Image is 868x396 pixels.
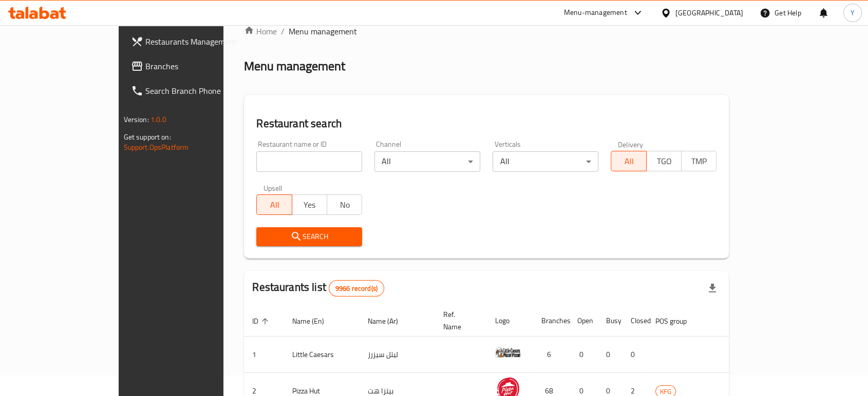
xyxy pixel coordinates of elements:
div: All [493,151,598,172]
button: All [611,151,646,171]
span: 1.0.0 [150,113,166,126]
td: 6 [533,336,569,373]
span: No [331,197,358,212]
td: ليتل سيزرز [360,336,435,373]
span: All [615,154,642,169]
div: Export file [700,276,725,301]
th: Branches [533,305,569,336]
td: 0 [598,336,622,373]
li: / [281,25,285,37]
span: Restaurants Management [145,35,255,48]
button: No [327,194,362,215]
label: Delivery [618,141,644,148]
a: Branches [123,54,263,78]
span: Ref. Name [443,308,475,333]
span: Menu management [289,25,357,37]
a: Restaurants Management [123,29,263,54]
span: All [261,197,288,212]
button: TGO [646,151,682,171]
button: TMP [681,151,716,171]
nav: breadcrumb [244,25,729,37]
span: TMP [686,154,712,169]
button: Yes [292,194,327,215]
span: 9966 record(s) [329,284,384,293]
span: ID [252,315,272,327]
h2: Restaurants list [252,280,384,296]
span: Y [851,7,855,18]
td: 1 [244,336,284,373]
td: 0 [622,336,647,373]
span: Name (En) [292,315,337,327]
th: Busy [598,305,622,336]
button: All [256,194,292,215]
h2: Menu management [244,58,345,74]
td: Little Caesars [284,336,360,373]
div: [GEOGRAPHIC_DATA] [675,7,743,18]
div: Total records count [329,280,384,296]
span: POS group [655,315,700,327]
label: Upsell [263,184,282,191]
span: Name (Ar) [368,315,411,327]
span: Yes [296,197,323,212]
button: Search [256,227,362,246]
span: Get support on: [124,130,171,144]
span: Search [265,230,354,243]
a: Support.OpsPlatform [124,141,189,154]
th: Logo [487,305,533,336]
td: 0 [569,336,598,373]
div: Menu-management [564,7,627,19]
span: Branches [145,60,255,72]
th: Closed [622,305,647,336]
span: Search Branch Phone [145,85,255,97]
div: All [374,151,480,172]
a: Search Branch Phone [123,78,263,103]
h2: Restaurant search [256,116,716,131]
span: Version: [124,113,149,126]
input: Search for restaurant name or ID.. [256,151,362,172]
span: TGO [651,154,677,169]
th: Open [569,305,598,336]
img: Little Caesars [495,340,521,365]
